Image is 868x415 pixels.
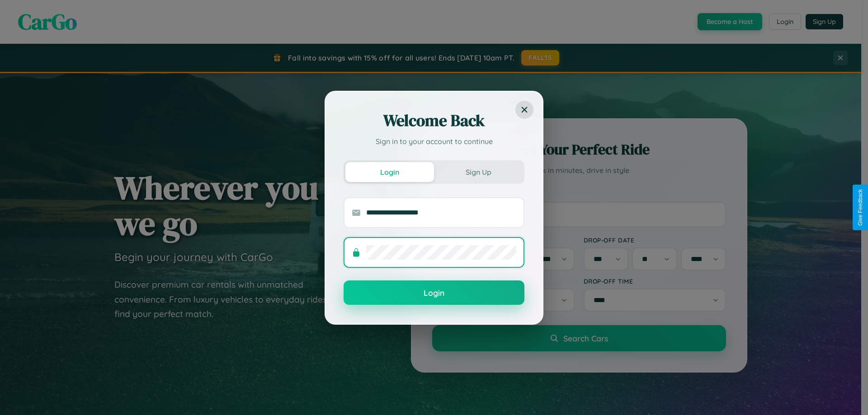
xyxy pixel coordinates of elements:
h2: Welcome Back [344,110,524,131]
button: Login [344,280,524,305]
button: Sign Up [434,162,523,182]
button: Login [345,162,434,182]
p: Sign in to your account to continue [344,136,524,147]
div: Give Feedback [857,189,863,226]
